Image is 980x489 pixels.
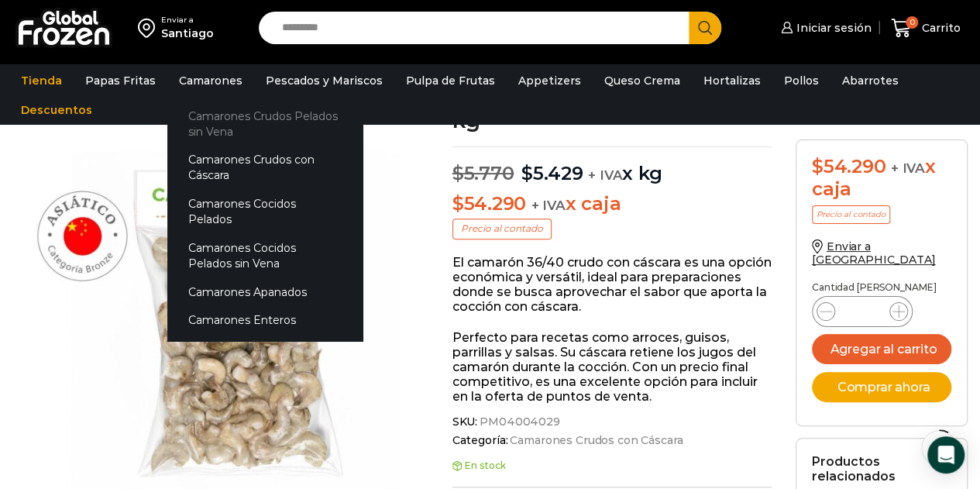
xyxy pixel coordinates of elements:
[812,282,951,293] p: Cantidad [PERSON_NAME]
[597,66,688,95] a: Queso Crema
[812,155,824,177] span: $
[906,16,918,29] span: 0
[793,20,872,36] span: Iniciar sesión
[891,160,925,176] span: + IVA
[812,334,951,364] button: Agregar al carrito
[167,190,363,234] a: Camarones Cocidos Pelados
[452,219,552,239] p: Precio al contado
[167,277,363,306] a: Camarones Apanados
[848,301,877,322] input: Product quantity
[777,12,872,43] a: Iniciar sesión
[167,306,363,335] a: Camarones Enteros
[812,156,951,201] div: x caja
[167,146,363,190] a: Camarones Crudos con Cáscara
[776,66,827,95] a: Pollos
[588,167,622,183] span: + IVA
[834,66,906,95] a: Abarrotes
[452,66,772,131] h1: Camarón 36/40 Crudo con Cáscara – Bronze – Caja 10 kg
[452,162,464,184] span: $
[138,15,161,41] img: address-field-icon.svg
[452,162,514,184] bdi: 5.770
[452,415,772,429] span: SKU:
[918,20,961,36] span: Carrito
[507,434,683,447] a: Camarones Crudos con Cáscara
[452,255,772,315] p: El camarón 36/40 crudo con cáscara es una opción económica y versátil, ideal para preparaciones d...
[167,102,363,146] a: Camarones Crudos Pelados sin Vena
[161,15,214,26] div: Enviar a
[452,330,772,405] p: Perfecto para recetas como arroces, guisos, parrillas y salsas. Su cáscara retiene los jugos del ...
[258,66,390,95] a: Pescados y Mariscos
[812,239,936,267] a: Enviar a [GEOGRAPHIC_DATA]
[77,66,163,95] a: Papas Fritas
[887,10,965,46] a: 0 Carrito
[812,454,951,484] h2: Productos relacionados
[452,146,772,185] p: x kg
[167,234,363,278] a: Camarones Cocidos Pelados sin Vena
[452,460,772,471] p: En stock
[812,372,951,402] button: Comprar ahora
[521,162,583,184] bdi: 5.429
[398,66,503,95] a: Pulpa de Frutas
[13,66,70,95] a: Tienda
[689,12,721,44] button: Search button
[531,198,566,213] span: + IVA
[812,155,885,177] bdi: 54.290
[452,193,772,215] p: x caja
[452,434,772,447] span: Categoría:
[927,436,965,474] div: Open Intercom Messenger
[161,26,214,41] div: Santiago
[452,192,464,215] span: $
[171,66,250,95] a: Camarones
[477,415,560,429] span: PM04004029
[521,162,533,184] span: $
[511,66,589,95] a: Appetizers
[812,205,890,224] p: Precio al contado
[452,192,526,215] bdi: 54.290
[696,66,769,95] a: Hortalizas
[13,95,100,125] a: Descuentos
